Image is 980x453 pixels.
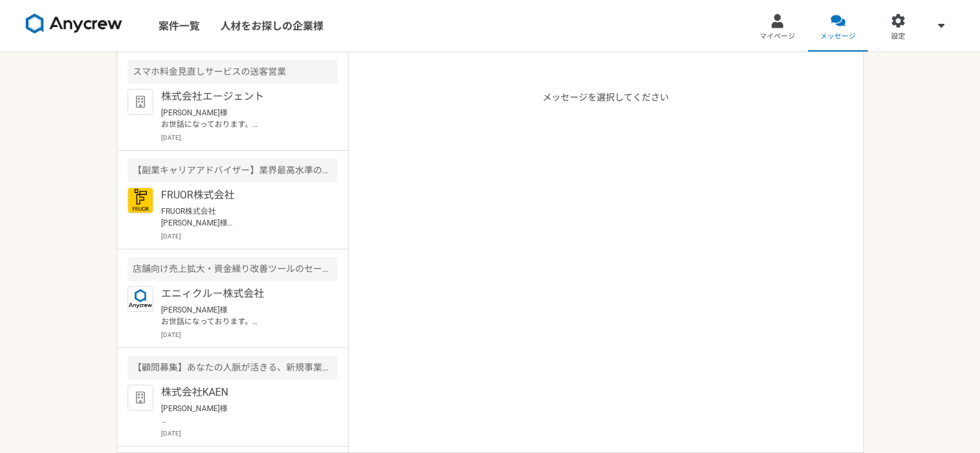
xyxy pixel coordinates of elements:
p: [DATE] [161,133,338,142]
p: [PERSON_NAME]様 お世話になっております。株式会社KAEN [PERSON_NAME]です。 日時につきましてご登録いただきありがとうございます。 確認いたしました！ 当日はどうぞよ... [161,403,320,426]
p: エニィクルー株式会社 [161,286,320,302]
img: 8DqYSo04kwAAAAASUVORK5CYII= [26,14,122,34]
p: FRUOR株式会社 [PERSON_NAME]様 メッセージの確認が大変遅くなりまして申し訳ございません。 これからでよろしいでしょうか。 20日13時に予約させて頂きました。 当日どうぞよろし... [161,206,320,229]
p: [DATE] [161,231,338,241]
p: [DATE] [161,429,338,438]
img: logo_text_blue_01.png [128,286,153,312]
img: default_org_logo-42cde973f59100197ec2c8e796e4974ac8490bb5b08a0eb061ff975e4574aa76.png [128,89,153,115]
div: スマホ料金見直しサービスの送客営業 [128,60,338,84]
p: 株式会社エージェント [161,89,320,104]
img: FRUOR%E3%83%AD%E3%82%B3%E3%82%99.png [128,188,153,213]
span: メッセージ [820,32,856,42]
span: 設定 [891,32,905,42]
p: メッセージを選択してください [543,91,669,452]
p: FRUOR株式会社 [161,188,320,203]
p: 株式会社KAEN [161,385,320,400]
div: 【顧問募集】あなたの人脈が活きる、新規事業推進パートナー [128,356,338,380]
div: 店舗向け売上拡大・資金繰り改善ツールのセールス [128,257,338,281]
div: 【副業キャリアアドバイザー】業界最高水準の報酬率で還元します！ [128,159,338,182]
p: [PERSON_NAME]様 お世話になっております。 こちらこそありがとうございました。 2次代理店をご検討[PERSON_NAME]感謝いたします。 ぜひよろしくお願いいたします。 やりとり... [161,107,320,130]
img: default_org_logo-42cde973f59100197ec2c8e796e4974ac8490bb5b08a0eb061ff975e4574aa76.png [128,385,153,410]
p: [PERSON_NAME]様 お世話になっております。 承知いたしました。 今後ともよろしくお願いいたします。 [161,304,320,327]
span: マイページ [760,32,795,42]
p: [DATE] [161,330,338,340]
